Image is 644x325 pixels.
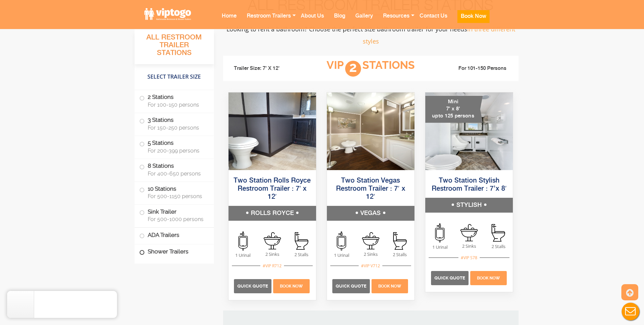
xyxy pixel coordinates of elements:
[336,283,366,289] span: Quick Quote
[229,252,258,259] span: 1 Urinal
[217,7,242,34] a: Home
[287,251,316,258] span: 2 Stalls
[432,177,506,192] a: Two Station Stylish Restroom Trailer : 7’x 8′
[336,177,405,200] a: Two Station Vegas Restroom Trailer : 7′ x 12′
[469,274,507,280] a: Book Now
[148,147,206,154] span: For 200-399 persons
[234,177,311,200] a: Two Station Rolls Royce Restroom Trailer : 7′ x 12′
[295,232,308,250] img: an icon of stall
[345,61,361,77] span: 2
[296,7,329,34] a: About Us
[492,224,505,242] img: an icon of stall
[442,65,514,72] li: For 101-150 Persons
[414,7,452,34] a: Contact Us
[455,243,484,249] span: 2 Sinks
[280,284,303,289] span: Book Now
[425,244,454,250] span: 1 Urinal
[272,282,310,289] a: Book Now
[139,113,209,134] label: 3 Stations
[452,7,495,37] a: Book Now
[393,232,407,250] img: an icon of stall
[139,159,209,180] label: 8 Stations
[327,206,414,221] h5: VEGAS
[229,92,316,170] img: Side view of two station restroom trailer with separate doors for males and females
[371,282,409,289] a: Book Now
[327,252,356,259] span: 1 Urinal
[425,96,483,123] div: Mini 7' x 8' upto 125 persons
[229,206,316,221] h5: ROLLS ROYCE
[242,7,296,34] a: Restroom Trailers
[425,92,513,170] img: A mini restroom trailer with two separate stations and separate doors for males and females
[425,198,513,213] h5: STYLISH
[139,205,209,225] label: Sink Trailer
[234,282,272,289] a: Quick Quote
[139,136,209,157] label: 5 Stations
[148,216,206,222] span: For 500-1000 persons
[359,263,382,269] div: #VIP V712
[378,284,401,289] span: Book Now
[300,59,441,78] h3: VIP Stations
[237,283,268,289] span: Quick Quote
[260,263,284,269] div: #VIP R712
[329,7,350,34] a: Blog
[477,276,500,280] span: Book Now
[139,182,209,202] label: 10 Stations
[350,7,378,34] a: Gallery
[139,244,209,259] label: Shower Trailers
[460,224,478,241] img: an icon of sink
[327,92,414,170] img: Side view of two station restroom trailer with separate doors for males and females
[484,243,513,250] span: 2 Stalls
[135,31,214,64] h3: All Restroom Trailer Stations
[337,232,346,250] img: an icon of urinal
[362,232,379,249] img: an icon of sink
[238,232,248,250] img: an icon of urinal
[148,102,206,108] span: For 100-150 persons
[378,7,414,34] a: Resources
[457,10,490,23] button: Book Now
[617,298,644,325] button: Live Chat
[139,228,209,242] label: ADA Trailers
[148,193,206,199] span: For 500-1150 persons
[148,170,206,177] span: For 400-650 persons
[135,67,214,87] h4: Select Trailer Size
[258,251,287,258] span: 2 Sinks
[356,251,385,258] span: 2 Sinks
[264,232,281,249] img: an icon of sink
[435,223,445,242] img: an icon of urinal
[332,282,371,289] a: Quick Quote
[385,251,414,258] span: 2 Stalls
[148,125,206,131] span: For 150-250 persons
[228,59,300,78] li: Trailer Size: 7' X 12'
[431,274,469,280] a: Quick Quote
[458,254,480,261] div: #VIP S78
[139,90,209,111] label: 2 Stations
[434,275,465,280] span: Quick Quote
